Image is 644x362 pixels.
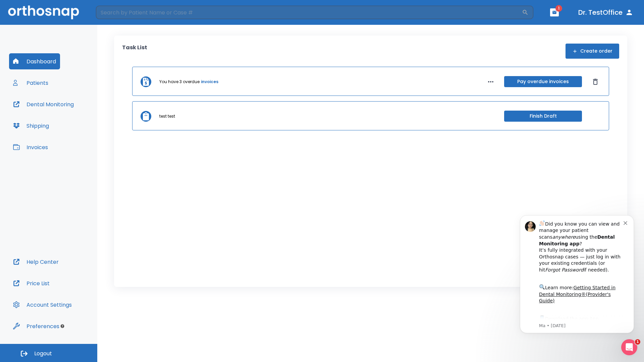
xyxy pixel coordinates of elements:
[8,5,79,19] img: Orthosnap
[555,5,562,12] span: 1
[9,297,76,313] button: Account Settings
[566,44,619,59] button: Create order
[9,254,63,270] button: Help Center
[201,79,218,85] a: invoices
[96,6,522,19] input: Search by Patient Name or Case #
[34,350,52,357] span: Logout
[29,111,89,123] a: App Store
[504,76,582,87] button: Pay overdue invoices
[9,318,63,334] button: Preferences
[576,6,636,18] button: Dr. TestOffice
[122,44,147,59] p: Task List
[159,79,200,85] p: You have 3 overdue
[9,139,52,155] button: Invoices
[114,14,119,20] button: Dismiss notification
[590,76,601,87] button: Dismiss
[635,339,640,345] span: 1
[59,323,65,329] div: Tooltip anchor
[9,118,53,134] button: Shipping
[9,275,54,291] button: Price List
[9,75,52,91] button: Patients
[510,205,644,344] iframe: Intercom notifications message
[504,111,582,122] button: Finish Draft
[621,339,637,355] iframe: Intercom live chat
[9,53,60,69] button: Dashboard
[29,109,114,143] div: Download the app: | ​ Let us know if you need help getting started!
[159,113,175,119] p: test test
[29,118,114,124] p: Message from Ma, sent 3w ago
[9,96,78,112] button: Dental Monitoring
